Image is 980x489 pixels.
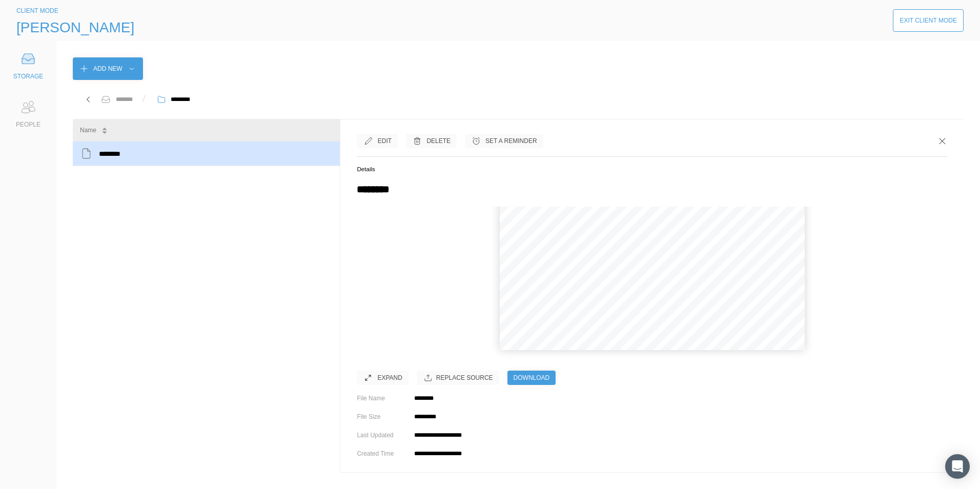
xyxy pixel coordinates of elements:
[514,373,550,383] div: Download
[80,125,96,135] div: Name
[357,371,408,385] button: Expand
[357,430,406,440] div: Last Updated
[357,165,947,174] h5: Details
[465,134,543,148] button: Set a Reminder
[485,136,537,146] div: Set a Reminder
[357,449,406,459] div: Created Time
[357,393,406,403] div: File Name
[436,373,493,383] div: Replace Source
[13,71,43,81] div: STORAGE
[357,412,406,422] div: File Size
[93,64,122,74] div: Add New
[377,373,402,383] div: Expand
[378,136,392,146] div: Edit
[426,136,451,146] div: Delete
[16,119,40,130] div: PEOPLE
[406,134,457,148] button: Delete
[900,15,957,26] div: Exit Client Mode
[357,134,398,148] button: Edit
[16,19,134,36] span: [PERSON_NAME]
[507,371,556,385] button: Download
[16,7,58,14] span: CLIENT MODE
[893,9,964,32] button: Exit Client Mode
[945,454,970,479] div: Open Intercom Messenger
[73,57,143,80] button: Add New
